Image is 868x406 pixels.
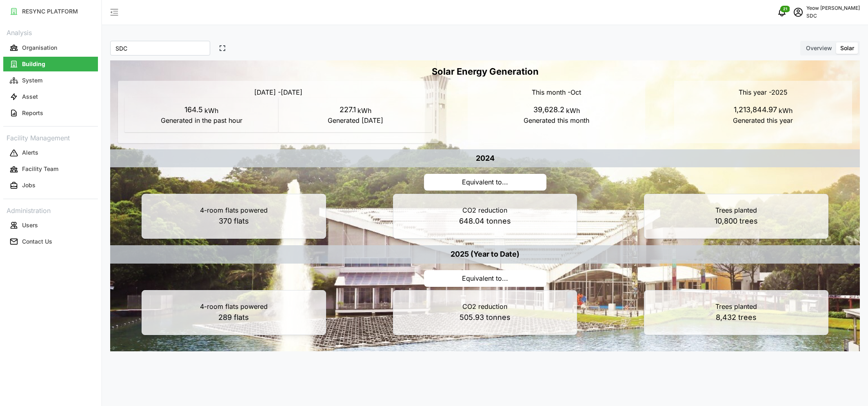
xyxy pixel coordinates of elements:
[110,60,860,78] h3: Solar Energy Generation
[22,93,38,101] p: Asset
[790,4,806,20] button: schedule
[3,161,98,177] a: Facility Team
[3,162,98,177] button: Facility Team
[481,115,632,126] p: Generated this month
[3,3,98,20] a: RESYNC PLATFORM
[3,73,98,88] button: System
[3,131,98,143] p: Facility Management
[131,115,272,126] p: Generated in the past hour
[203,106,218,116] p: kWh
[476,153,495,164] p: 2024
[22,76,42,84] p: System
[3,26,98,38] p: Analysis
[22,237,52,246] p: Contact Us
[3,89,98,105] a: Asset
[3,105,98,121] a: Reports
[22,44,57,52] p: Organisation
[424,174,546,191] p: Equivalent to...
[22,149,38,157] p: Alerts
[3,145,98,161] a: Alerts
[3,4,98,19] button: RESYNC PLATFORM
[22,221,38,229] p: Users
[22,165,58,173] p: Facility Team
[3,177,98,194] a: Jobs
[22,60,45,68] p: Building
[3,106,98,120] button: Reports
[3,56,98,72] a: Building
[687,115,839,126] p: Generated this year
[200,302,268,312] p: 4-room flats powered
[218,312,249,324] p: 289 flats
[356,106,371,116] p: kWh
[285,115,426,126] p: Generated [DATE]
[340,104,356,116] p: 227.1
[774,4,790,20] button: notifications
[734,104,777,116] p: 1,213,844.97
[840,44,854,51] span: Solar
[3,217,98,233] a: Users
[806,12,860,20] p: SDC
[806,4,860,12] p: Yeow [PERSON_NAME]
[110,41,210,55] input: Select location
[22,7,78,16] p: RESYNC PLATFORM
[22,181,36,189] p: Jobs
[462,302,507,312] p: CO2 reduction
[533,104,564,116] p: 39,628.2
[3,146,98,160] button: Alerts
[474,87,639,98] p: This month - Oct
[3,57,98,71] button: Building
[715,205,757,215] p: Trees planted
[681,87,845,98] p: This year - 2025
[783,6,788,12] span: 21
[3,40,98,55] button: Organisation
[3,72,98,89] a: System
[200,205,268,215] p: 4-room flats powered
[22,109,43,117] p: Reports
[777,106,793,116] p: kWh
[219,215,249,227] p: 370 flats
[217,42,228,54] button: Enter full screen
[3,218,98,233] button: Users
[184,104,203,116] p: 164.5
[3,204,98,216] p: Administration
[715,215,758,227] p: 10,800 trees
[462,205,507,215] p: CO2 reduction
[3,234,98,249] button: Contact Us
[459,215,511,227] p: 648.04 tonnes
[3,233,98,250] a: Contact Us
[460,312,511,324] p: 505.93 tonnes
[3,89,98,104] button: Asset
[3,178,98,193] button: Jobs
[124,87,432,98] p: [DATE] - [DATE]
[451,248,519,260] p: 2025 (Year to Date)
[716,312,757,324] p: 8,432 trees
[564,106,580,116] p: kWh
[715,302,757,312] p: Trees planted
[3,40,98,56] a: Organisation
[424,270,546,287] p: Equivalent to...
[806,44,832,51] span: Overview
